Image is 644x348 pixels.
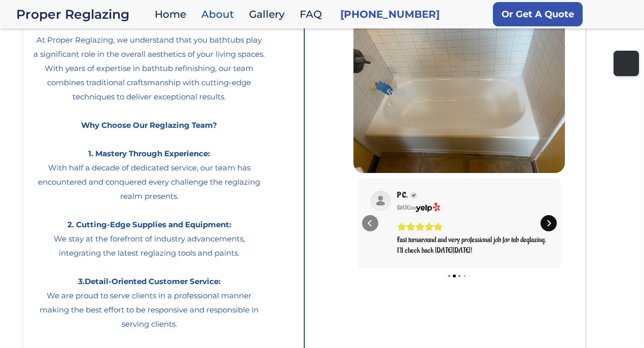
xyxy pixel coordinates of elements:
[493,2,583,26] a: Or Get A Quote
[397,191,408,200] span: P C.
[397,204,416,212] div: on
[410,192,417,199] div: Verified Customer
[397,204,411,212] div: [DATE]
[295,4,332,25] a: FAQ
[67,220,231,229] strong: 2. Cutting-Edge Supplies and Equipment:
[16,7,150,21] div: Proper Reglazing
[78,276,85,286] strong: 3.
[150,4,196,25] a: Home
[81,120,217,158] strong: Why Choose Our Reglazing Team? 1. Mastery Through Experience:
[340,7,440,21] a: [PHONE_NUMBER]
[362,215,378,231] div: Previous
[397,234,548,256] div: Fast turnaround and very professional job for tub deglazing. I'll check back [DATE][DATE]!
[358,178,561,268] div: Carousel
[16,7,150,21] a: home
[196,4,244,25] a: About
[244,4,295,25] a: Gallery
[85,276,221,286] strong: Detail-Oriented Customer Service:
[541,215,557,231] div: Next
[397,222,548,231] div: Rating: 5.0 out of 5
